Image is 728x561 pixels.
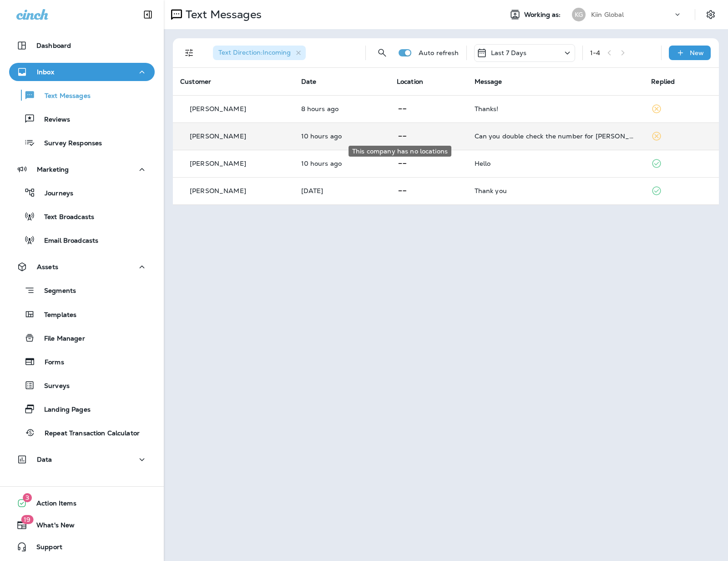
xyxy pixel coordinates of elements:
p: Kiin Global [591,11,624,18]
p: [PERSON_NAME] [190,160,246,167]
button: Dashboard [9,36,155,55]
p: [PERSON_NAME] [190,133,246,140]
p: Marketing [37,166,69,173]
button: Inbox [9,63,155,81]
p: Segments [35,287,76,296]
p: Assets [37,263,58,270]
div: Can you double check the number for Erin? I tried texting her and got an "invalid number" error m... [475,133,637,140]
button: File Manager [9,328,155,347]
button: Search Messages [373,44,391,62]
button: Reviews [9,109,155,128]
div: Hello [475,160,637,167]
button: 19What's New [9,516,155,534]
span: 3 [23,493,32,502]
button: Segments [9,280,155,300]
span: This company has no locations [397,104,408,112]
p: Oct 9, 2025 08:55 PM [301,133,382,140]
button: Data [9,450,155,469]
p: Oct 8, 2025 05:06 PM [301,187,382,194]
button: Survey Responses [9,133,155,152]
div: Text Direction:Incoming [213,46,306,60]
p: [PERSON_NAME] [190,187,246,194]
p: Survey Responses [35,139,102,148]
button: Repeat Transaction Calculator [9,423,155,442]
p: File Manager [35,335,85,343]
span: Location [397,77,423,86]
button: 3Action Items [9,494,155,512]
span: What's New [27,521,75,532]
button: Text Broadcasts [9,207,155,226]
span: This company has no locations [397,186,408,194]
button: Marketing [9,160,155,178]
p: Auto refresh [419,49,459,56]
p: Text Messages [35,92,91,101]
span: Action Items [27,500,76,510]
span: This company has no locations [397,131,408,139]
p: Oct 9, 2025 08:36 PM [301,160,382,167]
div: Thank you [475,187,637,194]
span: 19 [21,515,33,524]
button: Assets [9,258,155,276]
p: Email Broadcasts [35,237,98,245]
div: Thanks! [475,105,637,112]
button: Text Messages [9,86,155,105]
p: Reviews [35,116,70,124]
div: 1 - 4 [590,49,600,56]
button: Support [9,538,155,556]
p: Text Messages [182,8,262,21]
span: This company has no locations [397,158,408,167]
span: Working as: [524,11,563,19]
p: Text Broadcasts [35,213,94,222]
p: Oct 9, 2025 10:57 PM [301,105,382,112]
p: New [690,49,704,56]
button: Templates [9,305,155,324]
div: This company has no locations [349,146,451,157]
p: Landing Pages [35,406,91,414]
p: Surveys [35,382,70,391]
p: Templates [35,311,76,320]
button: Landing Pages [9,399,155,418]
p: Forms [35,358,64,367]
span: Date [301,77,317,86]
button: Collapse Sidebar [135,5,161,24]
p: Inbox [37,68,54,76]
button: Surveys [9,376,155,395]
button: Filters [180,44,198,62]
button: Email Broadcasts [9,230,155,250]
span: Replied [651,77,675,86]
span: Customer [180,77,211,86]
p: Last 7 Days [491,49,527,56]
span: Support [27,543,62,554]
p: Dashboard [36,42,71,49]
button: Journeys [9,183,155,202]
button: Forms [9,352,155,371]
span: Text Direction : Incoming [218,48,291,56]
p: [PERSON_NAME] [190,105,246,112]
p: Repeat Transaction Calculator [35,429,140,438]
p: Journeys [35,189,73,198]
button: Settings [703,6,719,23]
p: Data [37,456,52,463]
div: KG [572,8,586,21]
span: Message [475,77,502,86]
